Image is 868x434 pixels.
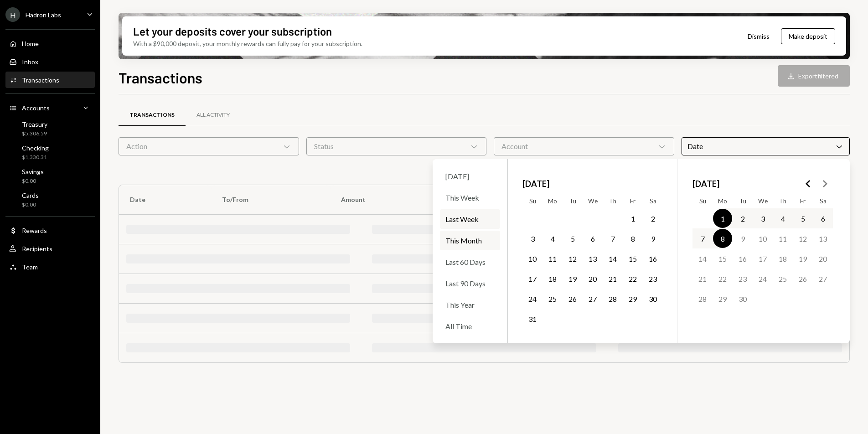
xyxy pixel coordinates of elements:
div: Cards [22,191,39,199]
button: Saturday, August 16th, 2025 [643,249,662,268]
th: Wednesday [583,194,603,208]
button: Friday, September 12th, 2025 [793,229,812,248]
button: Wednesday, August 27th, 2025 [583,289,602,308]
div: Let your deposits cover your subscription [133,24,332,39]
button: Saturday, August 9th, 2025 [643,229,662,248]
button: Sunday, August 3rd, 2025 [523,229,542,248]
a: Recipients [5,240,95,257]
button: Tuesday, August 12th, 2025 [563,249,582,268]
button: Friday, August 15th, 2025 [623,249,642,268]
button: Tuesday, September 23rd, 2025 [733,269,752,288]
div: All Activity [196,111,230,119]
a: All Activity [186,103,241,127]
th: Monday [713,194,733,208]
button: Tuesday, September 9th, 2025 [733,229,752,248]
th: Friday [793,194,813,208]
th: To/From [211,185,330,214]
h1: Transactions [119,68,202,87]
th: Monday [542,194,563,208]
th: Friday [623,194,643,208]
button: Thursday, August 14th, 2025 [603,249,622,268]
button: Make deposit [781,28,835,44]
div: Last 60 Days [440,252,500,272]
th: Thursday [603,194,623,208]
a: Savings$0.00 [5,165,95,187]
a: Cards$0.00 [5,189,95,211]
div: Last Week [440,209,500,229]
button: Tuesday, September 2nd, 2025, selected [733,209,752,228]
div: Transactions [22,76,59,84]
div: Recipients [22,245,52,253]
button: Saturday, September 20th, 2025 [813,249,832,268]
button: Sunday, September 14th, 2025 [693,249,712,268]
div: Last 90 Days [440,274,500,293]
button: Monday, September 29th, 2025 [713,289,732,308]
button: Saturday, August 2nd, 2025 [643,209,662,228]
button: Sunday, September 28th, 2025 [693,289,712,308]
div: $1,330.31 [22,154,49,161]
button: Friday, September 19th, 2025 [793,249,812,268]
a: Accounts [5,99,95,116]
div: This Week [440,188,500,207]
div: Checking [22,144,49,152]
th: Saturday [643,194,663,208]
button: Thursday, August 21st, 2025 [603,269,622,288]
button: Tuesday, August 5th, 2025 [563,229,582,248]
button: Sunday, August 17th, 2025 [523,269,542,288]
div: This Year [440,295,500,315]
div: Date [682,137,850,155]
a: Transactions [5,72,95,88]
button: Monday, September 1st, 2025, selected [713,209,732,228]
button: Saturday, September 13th, 2025 [813,229,832,248]
div: Team [22,263,38,271]
th: Thursday [773,194,793,208]
button: Wednesday, August 20th, 2025 [583,269,602,288]
div: Account [494,137,674,155]
button: Friday, August 1st, 2025 [623,209,642,228]
div: Action [119,137,299,155]
div: Savings [22,168,44,176]
button: Monday, September 15th, 2025 [713,249,732,268]
button: Saturday, August 30th, 2025 [643,289,662,308]
button: Friday, September 5th, 2025, selected [793,209,812,228]
button: Thursday, September 25th, 2025 [773,269,792,288]
button: Saturday, September 27th, 2025 [813,269,832,288]
button: Tuesday, August 26th, 2025 [563,289,582,308]
table: September 2025 [692,194,833,329]
button: Monday, August 11th, 2025 [543,249,562,268]
div: Status [306,137,487,155]
button: Dismiss [736,26,781,47]
button: Today, Monday, September 8th, 2025, selected [713,229,732,248]
button: Tuesday, August 19th, 2025 [563,269,582,288]
button: Wednesday, September 17th, 2025 [753,249,772,268]
button: Wednesday, August 13th, 2025 [583,249,602,268]
button: Thursday, August 7th, 2025 [603,229,622,248]
button: Thursday, September 11th, 2025 [773,229,792,248]
div: Inbox [22,58,38,66]
a: Home [5,35,95,52]
div: This Month [440,231,500,250]
th: Tuesday [563,194,583,208]
button: Monday, August 4th, 2025 [543,229,562,248]
button: Wednesday, August 6th, 2025 [583,229,602,248]
button: Sunday, August 24th, 2025 [523,289,542,308]
button: Friday, August 22nd, 2025 [623,269,642,288]
button: Tuesday, September 16th, 2025 [733,249,752,268]
a: Checking$1,330.31 [5,141,95,163]
button: Monday, September 22nd, 2025 [713,269,732,288]
div: Rewards [22,227,47,234]
button: Wednesday, September 24th, 2025 [753,269,772,288]
span: [DATE] [692,174,719,194]
button: Thursday, September 18th, 2025 [773,249,792,268]
button: Friday, September 26th, 2025 [793,269,812,288]
th: Wednesday [753,194,773,208]
button: Wednesday, September 10th, 2025 [753,229,772,248]
th: Saturday [813,194,833,208]
button: Friday, August 29th, 2025 [623,289,642,308]
th: Sunday [692,194,713,208]
div: $5,306.59 [22,130,47,138]
table: August 2025 [522,194,663,329]
th: Tuesday [733,194,753,208]
button: Sunday, September 21st, 2025 [693,269,712,288]
div: [DATE] [440,166,500,186]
